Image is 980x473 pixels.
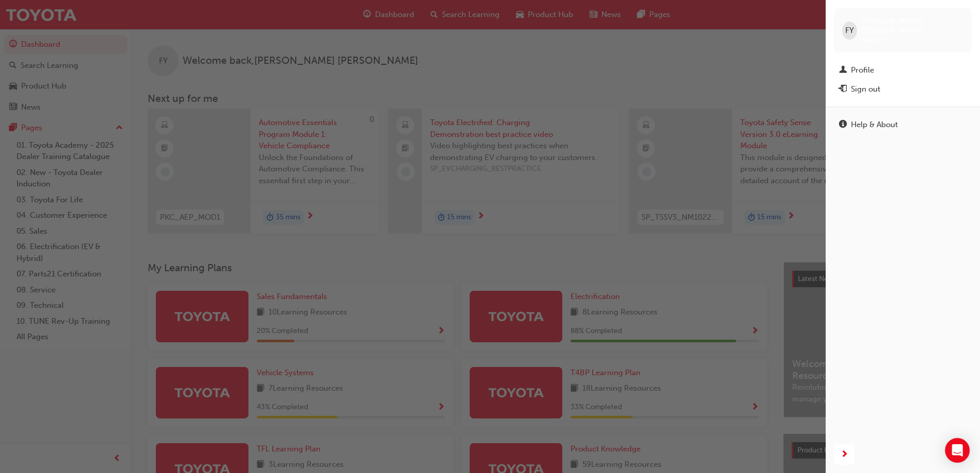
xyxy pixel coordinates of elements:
[945,438,970,463] div: Open Intercom Messenger
[839,120,847,130] span: info-icon
[839,85,847,94] span: exit-icon
[834,115,972,134] a: Help & About
[845,25,854,37] span: FY
[861,16,964,35] span: [PERSON_NAME] [PERSON_NAME]
[839,66,847,75] span: man-icon
[851,119,898,131] div: Help & About
[834,61,972,80] a: Profile
[851,83,880,95] div: Sign out
[851,64,874,76] div: Profile
[861,36,886,44] span: 642495
[834,80,972,99] button: Sign out
[841,448,848,461] span: next-icon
